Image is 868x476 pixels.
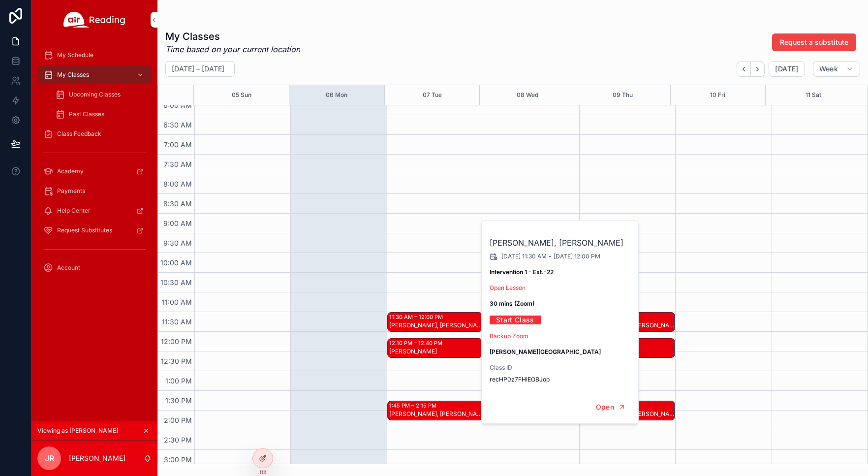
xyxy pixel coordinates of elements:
[158,278,194,286] span: 10:30 AM
[490,300,534,307] strong: 30 mins (Zoom)
[751,62,765,77] button: Next
[37,222,152,239] a: Request Substitutes
[161,219,194,227] span: 9:00 AM
[613,85,633,105] button: 09 Thu
[490,376,631,383] span: recHP0z7FHIEOBJop
[158,337,194,346] span: 12:00 PM
[31,39,157,289] div: scrollable content
[490,284,526,291] a: Open Lesson
[389,339,445,347] div: 12:10 PM – 12:40 PM
[813,61,860,77] button: Week
[37,427,118,435] span: Viewing as [PERSON_NAME]
[161,416,194,424] span: 2:00 PM
[389,313,445,321] div: 11:30 AM – 12:00 PM
[57,207,91,215] span: Help Center
[589,399,632,415] button: Open
[596,403,614,412] span: Open
[490,237,631,249] h2: [PERSON_NAME], [PERSON_NAME]
[161,239,194,247] span: 9:30 AM
[388,401,482,420] div: 1:45 PM – 2:15 PM[PERSON_NAME], [PERSON_NAME] M
[158,357,194,365] span: 12:30 PM
[389,410,482,418] div: [PERSON_NAME], [PERSON_NAME] M
[490,268,554,276] strong: Intervention 1 - Ext.-22
[37,162,152,180] a: Academy
[172,64,224,74] h2: [DATE] – [DATE]
[63,12,125,28] img: App logo
[232,85,251,105] button: 05 Sun
[37,202,152,220] a: Help Center
[501,253,547,260] span: [DATE] 11:30 AM
[37,259,152,277] a: Account
[49,86,152,103] a: Upcoming Classes
[49,105,152,123] a: Past Classes
[161,140,194,149] span: 7:00 AM
[388,313,482,331] div: 11:30 AM – 12:00 PM[PERSON_NAME], [PERSON_NAME]
[775,64,798,73] span: [DATE]
[165,43,300,55] em: Time based on your current location
[819,64,838,73] span: Week
[37,66,152,84] a: My Classes
[806,85,821,105] button: 11 Sat
[780,37,848,47] span: Request a substitute
[161,101,194,109] span: 6:00 AM
[549,253,552,260] span: -
[57,71,89,79] span: My Classes
[37,182,152,200] a: Payments
[161,160,194,168] span: 7:30 AM
[57,264,80,272] span: Account
[161,180,194,188] span: 8:00 AM
[37,46,152,64] a: My Schedule
[710,85,725,105] button: 10 Fri
[389,402,439,410] div: 1:45 PM – 2:15 PM
[490,364,631,372] span: Class ID
[69,453,125,463] p: [PERSON_NAME]
[161,436,194,444] span: 2:30 PM
[165,30,300,43] h1: My Classes
[490,312,541,327] a: Start Class
[163,377,194,385] span: 1:00 PM
[772,33,856,51] button: Request a substitute
[554,253,600,260] span: [DATE] 12:00 PM
[490,332,528,340] a: Backup Zoom
[69,91,121,98] span: Upcoming Classes
[159,298,194,306] span: 11:00 AM
[57,130,101,138] span: Class Feedback
[45,452,54,464] span: JR
[161,199,194,208] span: 8:30 AM
[163,396,194,405] span: 1:30 PM
[57,187,85,195] span: Payments
[159,317,194,326] span: 11:30 AM
[517,85,538,105] button: 08 Wed
[389,321,482,329] div: [PERSON_NAME], [PERSON_NAME]
[57,51,93,59] span: My Schedule
[737,62,751,77] button: Back
[57,167,84,175] span: Academy
[158,258,194,267] span: 10:00 AM
[388,339,482,357] div: 12:10 PM – 12:40 PM[PERSON_NAME]
[326,85,347,105] button: 06 Mon
[389,348,482,355] div: [PERSON_NAME]
[69,110,104,118] span: Past Classes
[423,85,442,105] button: 07 Tue
[37,125,152,143] a: Class Feedback
[161,121,194,129] span: 6:30 AM
[57,226,112,234] span: Request Substitutes
[161,455,194,464] span: 3:00 PM
[490,348,601,355] strong: [PERSON_NAME][GEOGRAPHIC_DATA]
[769,61,805,77] button: [DATE]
